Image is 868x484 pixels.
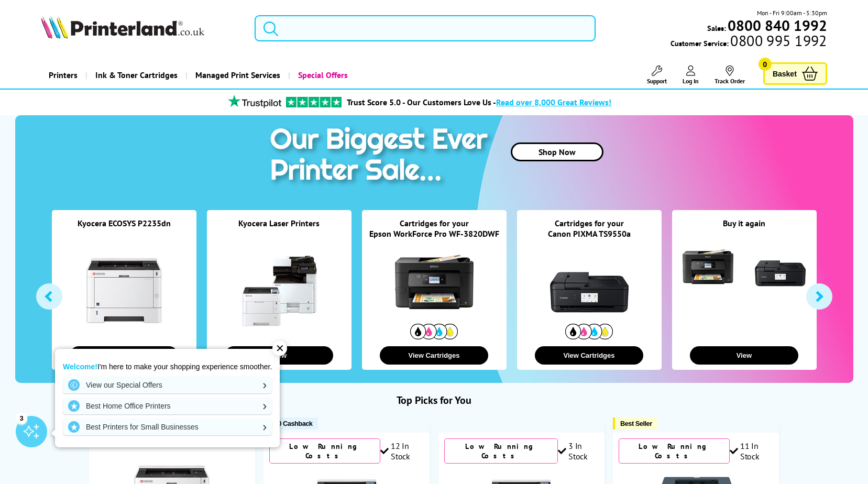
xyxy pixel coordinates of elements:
[238,218,320,228] a: Kyocera Laser Printers
[380,346,488,365] button: View Cartridges
[535,346,643,365] button: View Cartridges
[496,97,611,107] span: Read over 8,000 Great Reviews!
[558,441,599,461] div: 3 In Stock
[647,65,667,85] a: Support
[269,438,380,464] div: Low Running Costs
[548,228,631,239] a: Canon PIXMA TS9550a
[271,420,312,427] span: £50 Cashback
[707,23,726,33] span: Sales:
[16,412,27,424] div: 3
[41,16,241,41] a: Printerland Logo
[683,65,699,85] a: Log In
[255,15,596,41] input: Searc
[63,419,272,435] a: Best Printers for Small Businesses
[223,95,286,108] img: trustpilot rating
[647,77,667,85] span: Support
[763,62,827,85] a: Basket 0
[286,97,342,107] img: trustpilot rating
[729,36,827,46] span: 0800 995 1992
[63,377,272,393] a: View our Special Offers
[757,8,827,18] span: Mon - Fri 9:00am - 5:30pm
[517,218,662,228] div: Cartridges for your
[723,218,765,228] a: Buy it again
[728,16,827,35] b: 0800 840 1992
[619,438,730,464] div: Low Running Costs
[41,62,85,89] a: Printers
[444,438,558,464] div: Low Running Costs
[690,346,798,365] button: View
[380,441,424,461] div: 12 In Stock
[78,218,171,228] a: Kyocera ECOSYS P2235dn
[63,362,272,371] p: I'm here to make your shopping experience smoother.
[730,441,774,461] div: 11 In Stock
[715,65,745,85] a: Track Order
[683,77,699,85] span: Log In
[63,398,272,414] a: Best Home Office Printers
[185,62,288,89] a: Managed Print Services
[272,341,287,356] div: ✕
[263,417,317,430] button: £50 Cashback
[41,16,204,39] img: Printerland Logo
[671,36,827,48] span: Customer Service:
[63,362,97,371] strong: Welcome!
[95,62,178,89] span: Ink & Toner Cartridges
[288,62,356,89] a: Special Offers
[362,218,507,228] div: Cartridges for your
[773,67,797,81] span: Basket
[613,417,657,430] button: Best Seller
[347,97,611,107] a: Trust Score 5.0 - Our Customers Love Us -Read over 8,000 Great Reviews!
[759,58,772,71] span: 0
[85,62,185,89] a: Ink & Toner Cartridges
[511,142,603,161] a: Shop Now
[369,228,499,239] a: Epson WorkForce Pro WF-3820DWF
[265,115,498,197] img: printer sale
[620,420,652,427] span: Best Seller
[726,20,827,30] a: 0800 840 1992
